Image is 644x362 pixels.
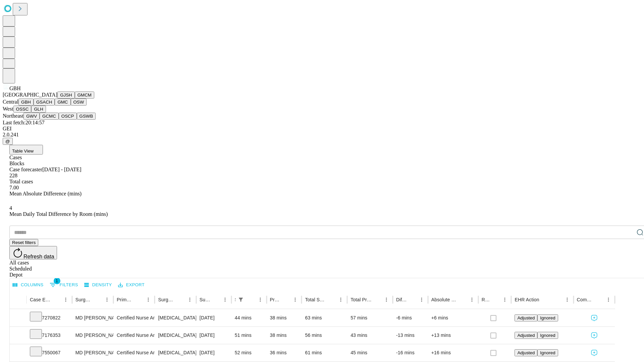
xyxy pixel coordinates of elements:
[396,297,407,302] div: Difference
[9,239,38,246] button: Reset filters
[396,327,425,344] div: -13 mins
[235,327,263,344] div: 51 mins
[220,295,230,304] button: Menu
[577,297,594,302] div: Comments
[13,106,32,113] button: OSSC
[515,297,539,302] div: EHR Action
[12,240,36,245] span: Reset filters
[75,344,110,361] div: MD [PERSON_NAME] [PERSON_NAME] Md
[372,295,382,304] button: Sort
[9,167,42,172] span: Case forecaster
[211,295,220,304] button: Sort
[9,173,17,178] span: 228
[9,191,82,196] span: Mean Absolute Difference (mins)
[491,295,500,304] button: Sort
[290,295,300,304] button: Menu
[305,309,344,326] div: 63 mins
[431,327,475,344] div: +13 mins
[540,333,555,338] span: Ignored
[517,315,535,320] span: Adjusted
[270,344,299,361] div: 36 mins
[158,309,193,326] div: [MEDICAL_DATA] FLEXIBLE WITH [MEDICAL_DATA]
[117,297,133,302] div: Primary Service
[540,350,555,355] span: Ignored
[351,309,389,326] div: 57 mins
[235,297,235,302] div: Scheduled In Room Duration
[351,327,389,344] div: 43 mins
[235,344,263,361] div: 52 mins
[604,295,613,304] button: Menu
[144,295,153,304] button: Menu
[185,295,195,304] button: Menu
[9,145,43,155] button: Table View
[30,344,69,361] div: 7550067
[176,295,185,304] button: Sort
[158,344,193,361] div: [MEDICAL_DATA] FLEXIBLE PROXIMAL DIAGNOSTIC
[48,280,80,290] button: Show filters
[562,295,572,304] button: Menu
[23,113,40,120] button: GWV
[31,106,46,113] button: GLH
[305,297,326,302] div: Total Scheduled Duration
[236,295,246,304] div: 1 active filter
[117,344,151,361] div: Certified Nurse Anesthetist
[517,333,535,338] span: Adjusted
[9,179,33,184] span: Total cases
[537,332,558,339] button: Ignored
[52,295,61,304] button: Sort
[256,295,265,304] button: Menu
[57,92,75,99] button: GJSH
[594,295,604,304] button: Sort
[281,295,290,304] button: Sort
[77,113,96,120] button: GSWB
[34,99,55,106] button: GSACH
[9,246,57,259] button: Refresh data
[200,344,228,361] div: [DATE]
[75,327,110,344] div: MD [PERSON_NAME] [PERSON_NAME] Md
[3,138,13,145] button: @
[467,295,477,304] button: Menu
[336,295,345,304] button: Menu
[396,344,425,361] div: -16 mins
[270,297,281,302] div: Predicted In Room Duration
[30,327,69,344] div: 7176353
[116,280,146,290] button: Export
[351,344,389,361] div: 45 mins
[327,295,336,304] button: Sort
[93,295,102,304] button: Sort
[3,92,57,98] span: [GEOGRAPHIC_DATA]
[500,295,509,304] button: Menu
[117,327,151,344] div: Certified Nurse Anesthetist
[540,315,555,320] span: Ignored
[3,106,13,112] span: West
[158,327,193,344] div: [MEDICAL_DATA] FLEXIBLE PROXIMAL DIAGNOSTIC
[12,148,34,154] span: Table View
[458,295,467,304] button: Sort
[270,327,299,344] div: 38 mins
[13,347,23,359] button: Expand
[351,297,372,302] div: Total Predicted Duration
[23,254,54,259] span: Refresh data
[42,167,81,172] span: [DATE] - [DATE]
[158,297,175,302] div: Surgery Name
[270,309,299,326] div: 38 mins
[9,205,12,211] span: 4
[3,126,641,132] div: GEI
[200,297,210,302] div: Surgery Date
[11,280,45,290] button: Select columns
[59,113,77,120] button: OSCP
[537,349,558,356] button: Ignored
[517,350,535,355] span: Adjusted
[40,113,59,120] button: GCMC
[18,99,34,106] button: GBH
[117,309,151,326] div: Certified Nurse Anesthetist
[13,312,23,324] button: Expand
[200,327,228,344] div: [DATE]
[431,344,475,361] div: +16 mins
[55,99,70,106] button: GMC
[246,295,256,304] button: Sort
[482,297,490,302] div: Resolved in EHR
[13,330,23,342] button: Expand
[305,344,344,361] div: 61 mins
[431,297,457,302] div: Absolute Difference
